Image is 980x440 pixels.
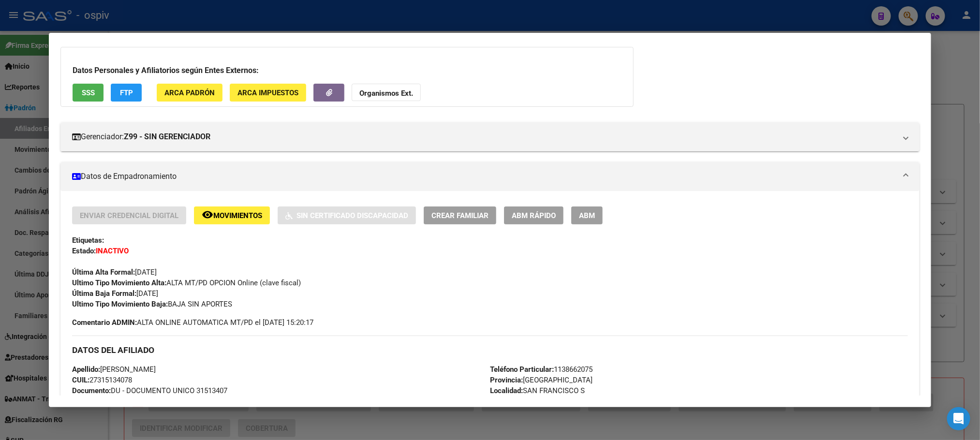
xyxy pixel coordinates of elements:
[72,206,186,224] button: Enviar Credencial Digital
[72,268,157,277] span: [DATE]
[72,386,227,395] span: DU - DOCUMENTO UNICO 31513407
[490,365,554,374] strong: Teléfono Particular:
[72,365,156,374] span: [PERSON_NAME]
[124,131,210,143] strong: Z99 - SIN GERENCIADOR
[490,376,593,384] span: [GEOGRAPHIC_DATA]
[72,376,132,384] span: 27315134078
[72,365,100,374] strong: Apellido:
[194,206,270,224] button: Movimientos
[73,84,104,102] button: SSS
[120,88,133,97] span: FTP
[72,386,111,395] strong: Documento:
[111,84,142,102] button: FTP
[947,407,970,430] div: Open Intercom Messenger
[490,386,523,395] strong: Localidad:
[278,206,416,224] button: Sin Certificado Discapacidad
[72,300,168,308] strong: Ultimo Tipo Movimiento Baja:
[72,289,158,298] span: [DATE]
[72,300,232,308] span: BAJA SIN APORTES
[431,211,489,220] span: Crear Familiar
[157,84,223,102] button: ARCA Padrón
[202,209,213,220] mat-icon: remove_red_eye
[72,236,104,245] strong: Etiquetas:
[72,318,137,327] strong: Comentario ADMIN:
[60,162,919,191] mat-expansion-panel-header: Datos de Empadronamiento
[512,211,556,220] span: ABM Rápido
[72,268,135,277] strong: Última Alta Formal:
[96,247,129,255] strong: INACTIVO
[72,345,907,355] h3: DATOS DEL AFILIADO
[490,386,585,395] span: SAN FRANCISCO S
[72,247,96,255] strong: Estado:
[82,88,95,97] span: SSS
[352,84,421,102] button: Organismos Ext.
[490,365,593,374] span: 1138662075
[213,211,262,220] span: Movimientos
[490,376,523,384] strong: Provincia:
[72,131,896,143] mat-panel-title: Gerenciador:
[72,376,89,384] strong: CUIL:
[72,317,313,328] span: ALTA ONLINE AUTOMATICA MT/PD el [DATE] 15:20:17
[579,211,595,220] span: ABM
[238,88,298,97] span: ARCA Impuestos
[72,279,301,287] span: ALTA MT/PD OPCION Online (clave fiscal)
[424,206,496,224] button: Crear Familiar
[60,122,919,151] mat-expansion-panel-header: Gerenciador:Z99 - SIN GERENCIADOR
[72,279,166,287] strong: Ultimo Tipo Movimiento Alta:
[571,206,603,224] button: ABM
[72,171,896,182] mat-panel-title: Datos de Empadronamiento
[359,89,413,98] strong: Organismos Ext.
[80,211,178,220] span: Enviar Credencial Digital
[73,65,622,76] h3: Datos Personales y Afiliatorios según Entes Externos:
[72,289,136,298] strong: Última Baja Formal:
[297,211,408,220] span: Sin Certificado Discapacidad
[164,88,215,97] span: ARCA Padrón
[230,84,306,102] button: ARCA Impuestos
[504,206,564,224] button: ABM Rápido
